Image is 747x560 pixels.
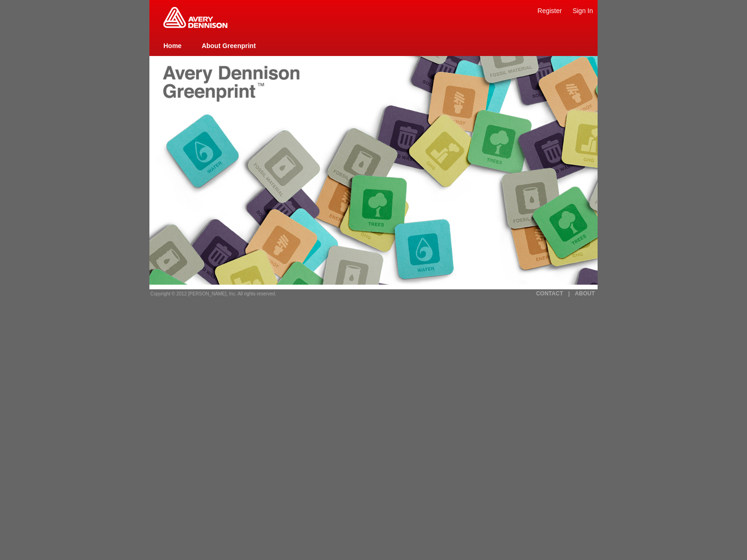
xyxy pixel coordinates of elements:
a: Sign In [572,7,593,14]
a: Greenprint [163,23,227,29]
span: Copyright © 2012 [PERSON_NAME], Inc. All rights reserved. [150,291,276,296]
a: CONTACT [536,290,563,297]
a: Register [537,7,562,14]
a: | [568,290,570,297]
a: Home [163,42,182,49]
a: ABOUT [575,290,595,297]
img: Home [163,7,227,28]
a: About Greenprint [202,42,256,49]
